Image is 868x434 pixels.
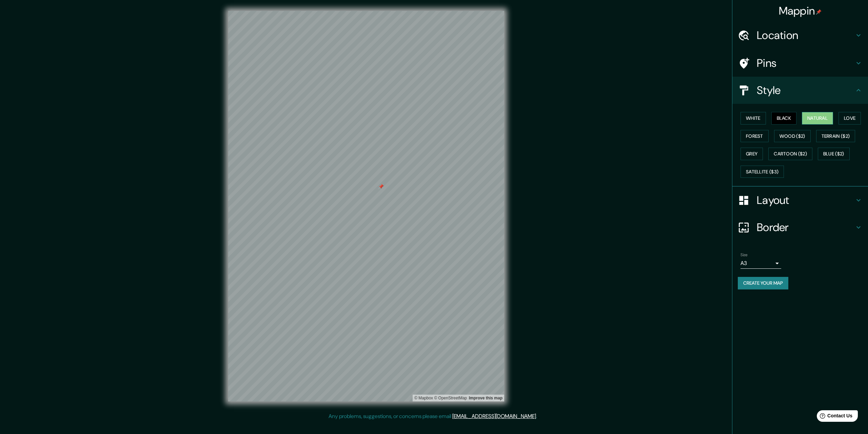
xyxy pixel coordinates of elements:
[452,413,536,420] a: [EMAIL_ADDRESS][DOMAIN_NAME]
[738,277,788,289] button: Create your map
[757,83,854,97] h4: Style
[757,29,854,42] h4: Location
[757,56,854,70] h4: Pins
[732,187,868,214] div: Layout
[757,221,854,234] h4: Border
[741,166,784,178] button: Satellite ($3)
[768,148,812,160] button: Cartoon ($2)
[741,252,748,258] label: Size
[802,112,833,125] button: Natural
[434,396,467,400] a: OpenStreetMap
[779,4,822,18] h4: Mappin
[732,22,868,49] div: Location
[741,112,766,125] button: White
[818,148,850,160] button: Blue ($2)
[538,412,539,420] div: .
[816,130,855,143] button: Terrain ($2)
[741,130,769,143] button: Forest
[732,77,868,104] div: Style
[469,396,502,400] a: Map feedback
[839,112,861,125] button: Love
[808,408,861,427] iframe: Help widget launcher
[414,396,433,400] a: Mapbox
[732,50,868,77] div: Pins
[816,9,822,15] img: pin-icon.png
[741,148,763,160] button: Grey
[732,214,868,241] div: Border
[537,412,538,420] div: .
[741,258,781,269] div: A3
[771,112,797,125] button: Black
[774,130,811,143] button: Wood ($2)
[228,11,504,401] canvas: Map
[329,412,537,420] p: Any problems, suggestions, or concerns please email .
[757,193,854,207] h4: Layout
